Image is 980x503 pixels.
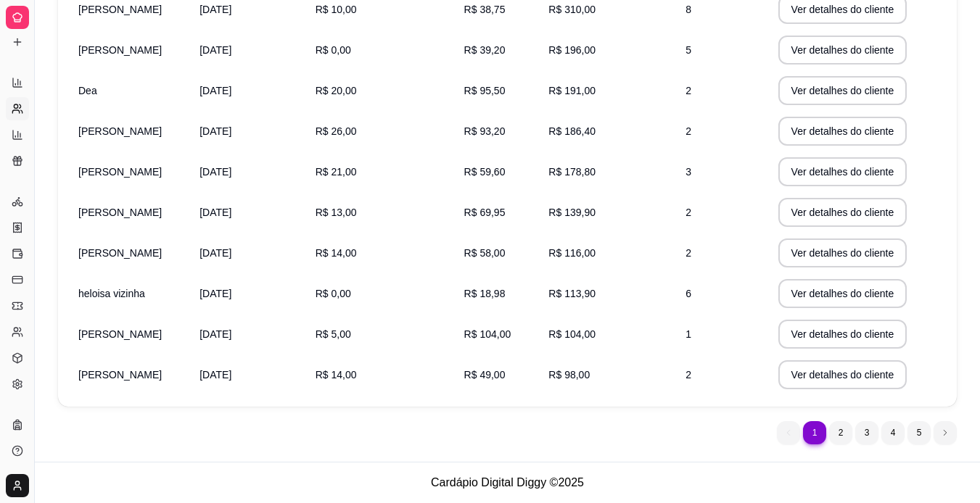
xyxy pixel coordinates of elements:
[548,288,596,299] span: R$ 113,90
[685,166,691,178] span: 3
[778,320,907,349] button: Ver detalhes do cliente
[548,125,596,137] span: R$ 186,40
[685,207,691,218] span: 2
[855,421,878,444] li: pagination item 3
[464,207,506,218] span: R$ 69,95
[778,117,907,146] button: Ver detalhes do cliente
[78,247,162,259] span: [PERSON_NAME]
[829,421,852,444] li: pagination item 2
[685,125,691,137] span: 2
[685,247,691,259] span: 2
[778,238,907,267] button: Ver detalhes do cliente
[685,328,691,340] span: 1
[316,166,357,178] span: R$ 21,00
[770,414,964,452] nav: pagination navigation
[316,4,357,15] span: R$ 10,00
[548,166,596,178] span: R$ 178,80
[316,288,351,299] span: R$ 0,00
[199,166,231,178] span: [DATE]
[199,328,231,340] span: [DATE]
[316,207,357,218] span: R$ 13,00
[548,4,596,15] span: R$ 310,00
[548,247,596,259] span: R$ 116,00
[78,4,162,15] span: [PERSON_NAME]
[464,166,506,178] span: R$ 59,60
[78,166,162,178] span: [PERSON_NAME]
[778,157,907,186] button: Ver detalhes do cliente
[199,85,231,96] span: [DATE]
[464,369,506,381] span: R$ 49,00
[78,207,162,218] span: [PERSON_NAME]
[881,421,905,444] li: pagination item 4
[778,76,907,105] button: Ver detalhes do cliente
[778,360,907,389] button: Ver detalhes do cliente
[78,288,145,299] span: heloisa vizinha
[685,369,691,381] span: 2
[78,44,162,56] span: [PERSON_NAME]
[316,328,351,340] span: R$ 5,00
[548,44,596,56] span: R$ 196,00
[316,247,357,259] span: R$ 14,00
[199,44,231,56] span: [DATE]
[316,125,357,137] span: R$ 26,00
[464,4,506,15] span: R$ 38,75
[199,125,231,137] span: [DATE]
[685,4,691,15] span: 8
[199,4,231,15] span: [DATE]
[78,125,162,137] span: [PERSON_NAME]
[685,288,691,299] span: 6
[199,207,231,218] span: [DATE]
[199,288,231,299] span: [DATE]
[78,369,162,381] span: [PERSON_NAME]
[316,85,357,96] span: R$ 20,00
[778,36,907,65] button: Ver detalhes do cliente
[934,421,957,444] li: next page button
[464,44,506,56] span: R$ 39,20
[78,328,162,340] span: [PERSON_NAME]
[803,421,826,444] li: pagination item 1 active
[316,369,357,381] span: R$ 14,00
[685,44,691,56] span: 5
[316,44,351,56] span: R$ 0,00
[548,85,596,96] span: R$ 191,00
[464,288,506,299] span: R$ 18,98
[464,247,506,259] span: R$ 58,00
[685,85,691,96] span: 2
[464,85,506,96] span: R$ 95,50
[199,369,231,381] span: [DATE]
[548,207,596,218] span: R$ 139,90
[199,247,231,259] span: [DATE]
[35,462,980,503] footer: Cardápio Digital Diggy © 2025
[78,85,97,96] span: Dea
[548,369,590,381] span: R$ 98,00
[464,328,511,340] span: R$ 104,00
[907,421,931,444] li: pagination item 5
[778,279,907,308] button: Ver detalhes do cliente
[778,198,907,227] button: Ver detalhes do cliente
[548,328,596,340] span: R$ 104,00
[464,125,506,137] span: R$ 93,20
